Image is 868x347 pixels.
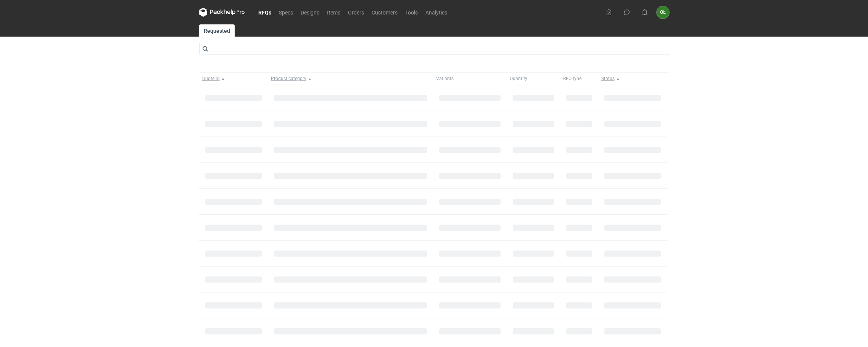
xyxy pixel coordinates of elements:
[436,76,454,82] span: Variants
[510,76,527,82] span: Quantity
[199,24,235,37] a: Requested
[601,76,615,82] span: Status
[657,6,669,19] div: Olga Łopatowicz
[344,8,368,17] a: Orders
[598,72,667,85] button: Status
[401,8,422,17] a: Tools
[202,76,220,82] span: Quote ID
[199,8,245,17] svg: Packhelp Pro
[268,72,433,85] button: Product category
[657,6,669,19] button: OŁ
[297,8,323,17] a: Designs
[275,8,297,17] a: Specs
[271,76,306,82] span: Product category
[368,8,401,17] a: Customers
[563,76,581,82] span: RFQ type
[422,8,451,17] a: Analytics
[199,72,268,85] button: Quote ID
[323,8,344,17] a: Items
[254,8,275,17] a: RFQs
